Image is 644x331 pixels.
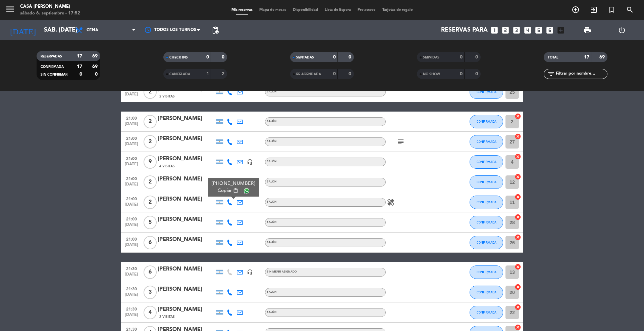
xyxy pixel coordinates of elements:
[289,8,321,12] span: Disponibilidad
[333,72,336,76] strong: 0
[144,135,157,149] span: 2
[158,235,215,244] div: [PERSON_NAME]
[515,304,521,311] i: cancel
[247,159,253,165] i: headset_mic
[477,120,496,123] span: CONFIRMADA
[206,72,209,76] strong: 1
[123,243,140,250] span: [DATE]
[267,271,297,273] span: Sin menú asignado
[144,216,157,229] span: 5
[515,263,521,270] i: cancel
[387,198,395,206] i: healing
[92,64,99,69] strong: 69
[590,6,598,14] i: exit_to_app
[583,26,591,34] span: print
[608,6,616,14] i: turned_in_not
[123,162,140,170] span: [DATE]
[5,23,41,38] i: [DATE]
[158,265,215,274] div: [PERSON_NAME]
[470,196,503,209] button: CONFIRMADA
[470,115,503,128] button: CONFIRMADA
[20,10,80,17] div: sábado 6. septiembre - 17:52
[158,155,215,163] div: [PERSON_NAME]
[599,55,606,59] strong: 69
[515,173,521,180] i: cancel
[123,195,140,202] span: 21:00
[470,216,503,229] button: CONFIRMADA
[572,6,580,14] i: add_circle_outline
[475,55,479,59] strong: 0
[548,56,558,59] span: TOTAL
[470,85,503,99] button: CONFIRMADA
[123,174,140,182] span: 21:00
[123,313,140,320] span: [DATE]
[158,134,215,143] div: [PERSON_NAME]
[233,188,238,193] span: content_paste
[547,70,555,78] i: filter_list
[477,290,496,294] span: CONFIRMADA
[77,54,82,58] strong: 17
[123,154,140,162] span: 21:00
[218,187,232,194] span: Copiar
[123,264,140,272] span: 21:30
[41,65,64,69] span: CONFIRMADA
[267,241,277,244] span: SALÓN
[545,26,554,35] i: looks_6
[41,73,67,76] span: SIN CONFIRMAR
[515,214,521,220] i: cancel
[87,28,98,33] span: Cena
[95,72,99,77] strong: 0
[123,215,140,222] span: 21:00
[123,202,140,210] span: [DATE]
[159,314,175,320] span: 2 Visitas
[144,175,157,189] span: 2
[159,94,175,99] span: 2 Visitas
[206,55,209,59] strong: 0
[62,26,70,34] i: arrow_drop_down
[379,8,416,12] span: Tarjetas de regalo
[256,8,289,12] span: Mapa de mesas
[158,285,215,294] div: [PERSON_NAME]
[169,56,188,59] span: CHECK INS
[144,236,157,249] span: 6
[477,90,496,94] span: CONFIRMADA
[169,73,190,76] span: CANCELADA
[477,140,496,143] span: CONFIRMADA
[267,180,277,183] span: SALÓN
[348,55,353,59] strong: 0
[20,3,80,10] div: Casa [PERSON_NAME]
[5,4,15,16] button: menu
[470,265,503,279] button: CONFIRMADA
[515,113,521,120] i: cancel
[354,8,379,12] span: Pre-acceso
[470,175,503,189] button: CONFIRMADA
[218,187,238,194] button: Copiarcontent_paste
[534,26,543,35] i: looks_5
[123,182,140,190] span: [DATE]
[123,292,140,300] span: [DATE]
[41,55,62,58] span: RESERVADAS
[267,221,277,223] span: SALÓN
[222,55,226,59] strong: 0
[441,27,488,34] span: Reservas para
[144,155,157,169] span: 9
[477,220,496,224] span: CONFIRMADA
[296,73,321,76] span: RE AGENDADA
[92,54,99,58] strong: 69
[144,286,157,299] span: 3
[123,222,140,230] span: [DATE]
[490,26,499,35] i: looks_one
[470,306,503,319] button: CONFIRMADA
[460,55,463,59] strong: 0
[123,114,140,122] span: 21:00
[296,56,314,59] span: SENTADAS
[144,265,157,279] span: 6
[423,56,439,59] span: SERVIDAS
[158,305,215,314] div: [PERSON_NAME]
[348,72,353,76] strong: 0
[267,291,277,293] span: SALÓN
[212,180,256,187] div: [PHONE_NUMBER]
[477,241,496,244] span: CONFIRMADA
[423,73,440,76] span: NO SHOW
[477,180,496,184] span: CONFIRMADA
